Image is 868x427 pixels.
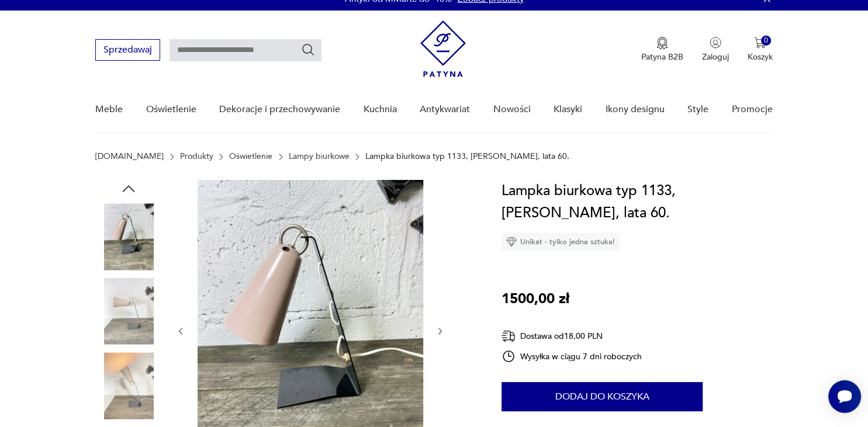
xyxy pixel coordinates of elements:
div: 0 [761,36,771,46]
div: Unikat - tylko jedna sztuka! [502,233,620,251]
a: Style [687,87,708,132]
img: Ikona medalu [656,37,668,50]
a: Produkty [180,152,213,161]
img: Patyna - sklep z meblami i dekoracjami vintage [420,20,466,77]
a: Dekoracje i przechowywanie [219,87,340,132]
img: Zdjęcie produktu Lampka biurkowa typ 1133, A. Gałecki, lata 60. [95,278,162,345]
img: Ikonka użytkownika [710,37,721,48]
a: Antykwariat [420,87,470,132]
button: Zaloguj [702,37,729,63]
button: Sprzedawaj [95,39,160,61]
a: Kuchnia [364,87,397,132]
a: Promocje [732,87,773,132]
p: 1500,00 zł [502,288,569,310]
a: Nowości [493,87,531,132]
button: Dodaj do koszyka [502,382,703,411]
p: Zaloguj [702,51,729,63]
button: Szukaj [301,43,315,57]
a: Ikona medaluPatyna B2B [641,37,683,63]
button: Patyna B2B [641,37,683,63]
img: Ikona koszyka [754,37,766,48]
div: Dostawa od 18,00 PLN [502,329,642,343]
p: Patyna B2B [641,51,683,63]
a: [DOMAIN_NAME] [95,152,164,161]
img: Zdjęcie produktu Lampka biurkowa typ 1133, A. Gałecki, lata 60. [95,203,162,270]
a: Ikony designu [606,87,665,132]
a: Oświetlenie [229,152,272,161]
div: Wysyłka w ciągu 7 dni roboczych [502,349,642,363]
h1: Lampka biurkowa typ 1133, [PERSON_NAME], lata 60. [502,180,772,224]
iframe: Smartsupp widget button [828,380,861,413]
img: Ikona diamentu [506,237,517,247]
button: 0Koszyk [748,37,773,63]
p: Koszyk [748,51,773,63]
a: Oświetlenie [146,87,196,132]
a: Sprzedawaj [95,47,160,55]
p: Lampka biurkowa typ 1133, [PERSON_NAME], lata 60. [365,152,569,161]
a: Lampy biurkowe [289,152,350,161]
a: Meble [95,87,123,132]
img: Zdjęcie produktu Lampka biurkowa typ 1133, A. Gałecki, lata 60. [95,352,162,419]
img: Ikona dostawy [502,329,516,343]
a: Klasyki [554,87,582,132]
